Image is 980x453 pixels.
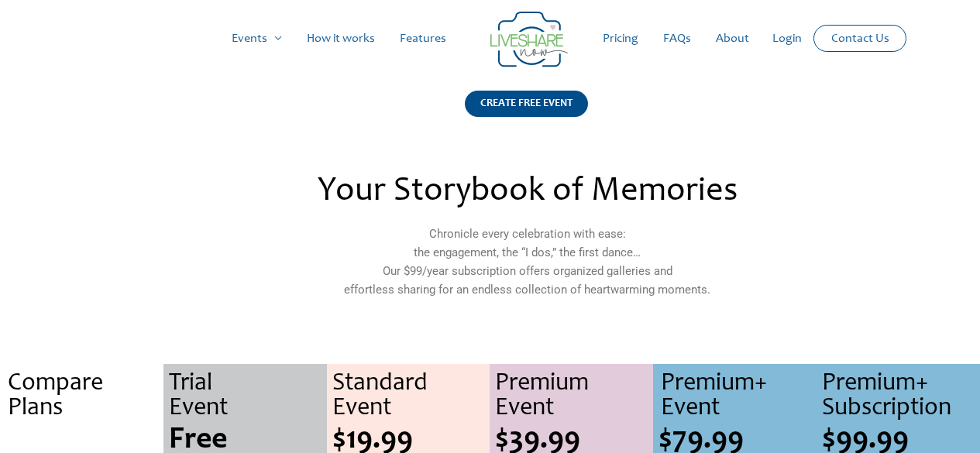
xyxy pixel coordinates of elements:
[387,14,459,63] a: Features
[191,225,862,299] p: Chronicle every celebration with ease: the engagement, the “I dos,” the first dance… Our $99/year...
[651,14,703,63] a: FAQs
[760,14,814,63] a: Login
[495,372,653,421] div: Premium Event
[191,175,862,209] h2: Your Storybook of Memories
[294,14,387,63] a: How it works
[661,372,817,421] div: Premium+ Event
[465,91,588,117] div: CREATE FREE EVENT
[590,14,651,63] a: Pricing
[332,372,490,421] div: Standard Event
[490,12,568,67] img: LiveShare logo - Capture & Share Event Memories
[703,14,762,63] a: About
[465,91,588,136] a: CREATE FREE EVENT
[819,26,902,51] a: Contact Us
[27,14,953,63] nav: Site Navigation
[822,372,980,421] div: Premium+ Subscription
[169,372,327,421] div: Trial Event
[219,14,294,63] a: Events
[8,372,163,421] div: Compare Plans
